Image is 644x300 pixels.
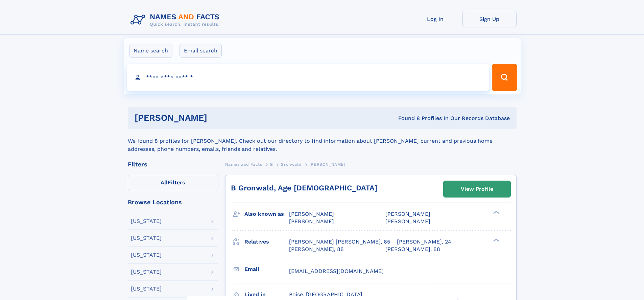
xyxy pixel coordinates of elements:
[270,160,273,168] a: G
[161,179,168,186] span: All
[444,181,510,197] a: View Profile
[303,115,510,122] div: Found 8 Profiles In Our Records Database
[289,211,334,217] span: [PERSON_NAME]
[135,114,303,122] h1: [PERSON_NAME]
[289,268,384,274] span: [EMAIL_ADDRESS][DOMAIN_NAME]
[131,286,162,292] div: [US_STATE]
[127,64,489,91] input: search input
[225,160,262,168] a: Names and Facts
[289,238,390,246] a: [PERSON_NAME] [PERSON_NAME], 65
[244,208,289,220] h3: Also known as
[128,175,218,191] label: Filters
[244,263,289,275] h3: Email
[281,160,302,168] a: Gronwald
[461,181,493,197] div: View Profile
[131,218,162,224] div: [US_STATE]
[289,218,334,225] span: [PERSON_NAME]
[180,44,222,58] label: Email search
[492,210,500,215] div: ❯
[408,11,462,27] a: Log In
[281,162,302,167] span: Gronwald
[128,11,225,29] img: Logo Names and Facts
[492,238,500,242] div: ❯
[128,199,218,205] div: Browse Locations
[385,246,440,253] a: [PERSON_NAME], 88
[397,238,451,246] a: [PERSON_NAME], 24
[131,269,162,275] div: [US_STATE]
[270,162,273,167] span: G
[289,291,362,298] span: Boise, [GEOGRAPHIC_DATA]
[462,11,517,27] a: Sign Up
[131,235,162,241] div: [US_STATE]
[385,218,430,225] span: [PERSON_NAME]
[131,252,162,258] div: [US_STATE]
[128,161,218,167] div: Filters
[129,44,172,58] label: Name search
[309,162,345,167] span: [PERSON_NAME]
[244,236,289,248] h3: Relatives
[385,211,430,217] span: [PERSON_NAME]
[231,184,377,192] a: B Gronwald, Age [DEMOGRAPHIC_DATA]
[492,64,517,91] button: Search Button
[289,246,344,253] a: [PERSON_NAME], 88
[128,129,517,153] div: We found 8 profiles for [PERSON_NAME]. Check out our directory to find information about [PERSON_...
